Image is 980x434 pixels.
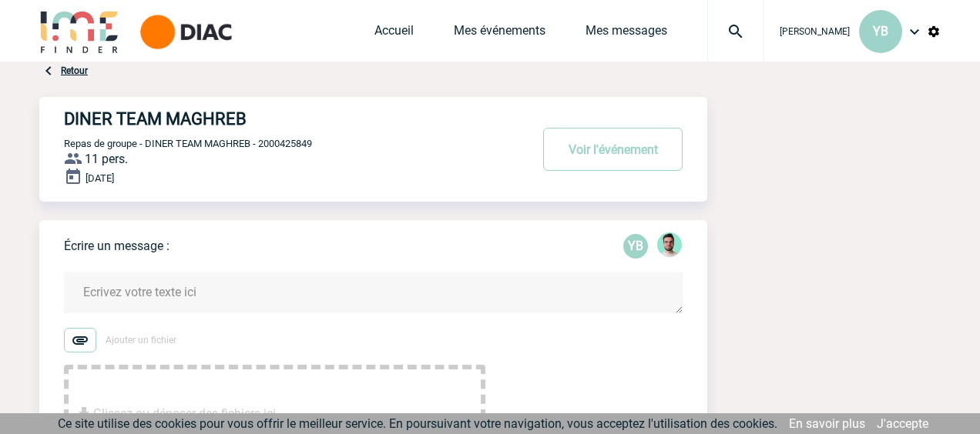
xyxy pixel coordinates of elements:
[64,109,484,129] h4: DINER TEAM MAGHREB
[877,416,928,431] a: J'accepte
[543,128,683,171] button: Voir l'événement
[86,172,114,184] span: [DATE]
[61,65,88,76] a: Retour
[780,26,850,37] span: [PERSON_NAME]
[623,234,648,259] div: Yamina BENAMARA
[64,239,169,253] p: Écrire un message :
[623,234,648,259] p: YB
[106,335,176,346] span: Ajouter un fichier
[85,152,128,166] span: 11 pers.
[64,138,312,149] span: Repas de groupe - DINER TEAM MAGHREB - 2000425849
[789,416,865,431] a: En savoir plus
[454,23,545,45] a: Mes événements
[75,405,93,423] img: file_download.svg
[657,232,682,257] img: 121547-2.png
[657,232,682,260] div: Benjamin ROLAND
[58,416,777,431] span: Ce site utilise des cookies pour vous offrir le meilleur service. En poursuivant votre navigation...
[586,23,667,45] a: Mes messages
[39,9,119,53] img: IME-Finder
[374,23,414,45] a: Accueil
[873,24,888,38] span: YB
